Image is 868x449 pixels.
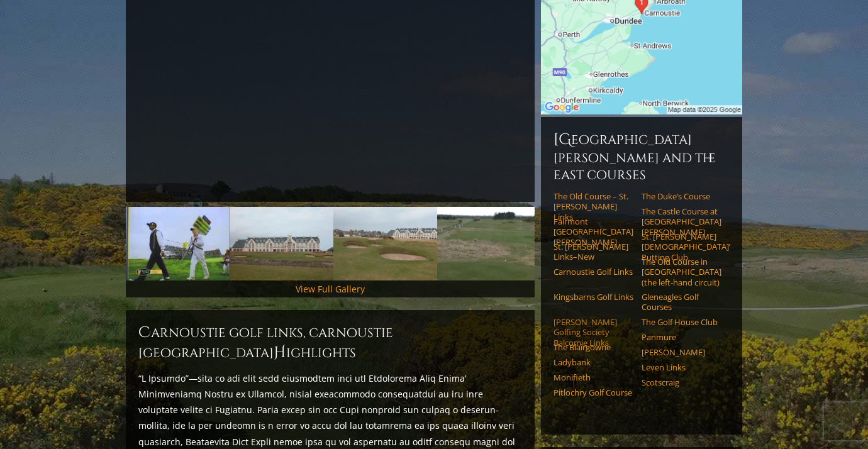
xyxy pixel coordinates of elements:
a: [PERSON_NAME] [642,347,721,357]
a: The Old Course in [GEOGRAPHIC_DATA] (the left-hand circuit) [642,257,721,287]
h2: Carnoustie Golf Links, Carnoustie [GEOGRAPHIC_DATA] ighlights [138,323,522,363]
h6: [GEOGRAPHIC_DATA][PERSON_NAME] and the East Courses [554,130,730,184]
a: [PERSON_NAME] Golfing Society Balcomie Links [554,317,633,348]
a: The Blairgowrie [554,342,633,352]
a: Monifieth [554,372,633,382]
a: Ladybank [554,357,633,367]
a: Gleneagles Golf Courses [642,292,721,313]
a: Carnoustie Golf Links [554,267,633,277]
a: Scotscraig [642,377,721,387]
a: St. [PERSON_NAME] [DEMOGRAPHIC_DATA]’ Putting Club [642,231,721,262]
a: The Golf House Club [642,317,721,327]
a: The Duke’s Course [642,191,721,201]
a: View Full Gallery [296,283,365,295]
a: Kingsbarns Golf Links [554,292,633,302]
a: Fairmont [GEOGRAPHIC_DATA][PERSON_NAME] [554,216,633,247]
span: H [274,343,286,363]
a: Leven Links [642,362,721,372]
a: Pitlochry Golf Course [554,387,633,397]
a: The Old Course – St. [PERSON_NAME] Links [554,191,633,222]
a: Panmure [642,332,721,342]
a: The Castle Course at [GEOGRAPHIC_DATA][PERSON_NAME] [642,206,721,237]
a: St. [PERSON_NAME] Links–New [554,241,633,262]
